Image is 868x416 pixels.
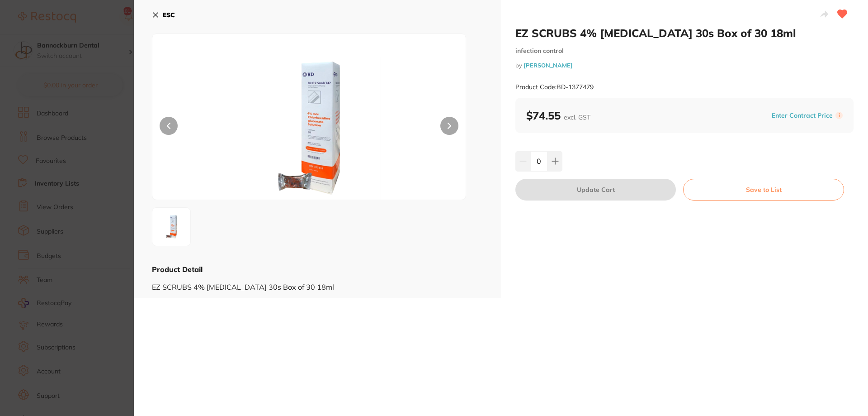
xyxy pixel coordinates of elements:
[683,179,844,201] button: Save to List
[835,112,843,119] label: i
[39,19,160,51] div: Message content
[215,57,403,200] img: Zw
[14,14,167,66] div: message notification from Restocq, 3d ago. Hi Jason, Happy Tuesday! Is there anything I can do fo...
[152,265,203,274] b: Product Detail
[152,274,483,291] div: EZ SCRUBS 4% [MEDICAL_DATA] 30s Box of 30 18ml
[769,111,835,120] button: Enter Contract Price
[564,113,590,121] span: excl. GST
[163,11,175,19] b: ESC
[39,33,160,51] div: Happy [DATE]! Is there anything I can do for your [DATE]? 😊
[515,47,854,55] small: infection control
[515,83,594,91] small: Product Code: BD-1377479
[524,62,573,69] a: [PERSON_NAME]
[515,26,854,40] h2: EZ SCRUBS 4% [MEDICAL_DATA] 30s Box of 30 18ml
[155,210,188,243] img: Zw
[39,52,160,60] p: Message from Restocq, sent 3d ago
[515,179,676,201] button: Update Cart
[20,22,35,36] img: Profile image for Restocq
[152,7,175,23] button: ESC
[515,62,854,69] small: by
[526,109,590,122] b: $74.55
[39,19,160,29] div: Hi [PERSON_NAME],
